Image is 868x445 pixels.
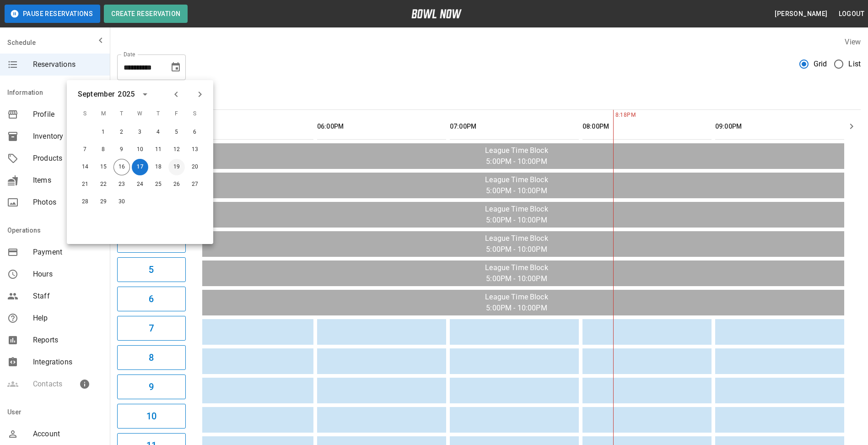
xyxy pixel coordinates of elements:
[113,124,130,141] button: Sep 2, 2025
[117,374,186,399] button: 9
[113,194,130,210] button: Sep 30, 2025
[187,141,203,158] button: Sep 13, 2025
[168,124,185,141] button: Sep 5, 2025
[113,176,130,193] button: Sep 23, 2025
[33,429,102,440] span: Account
[845,38,861,46] label: View
[150,176,167,193] button: Sep 25, 2025
[117,316,186,341] button: 7
[33,269,102,280] span: Hours
[117,345,186,370] button: 8
[104,5,188,23] button: Create Reservation
[411,9,462,18] img: logo
[132,124,148,141] button: Sep 3, 2025
[33,197,102,208] span: Photos
[117,87,861,109] div: inventory tabs
[835,5,868,22] button: Logout
[187,159,203,175] button: Sep 20, 2025
[150,159,167,175] button: Sep 18, 2025
[771,5,831,22] button: [PERSON_NAME]
[187,105,203,123] span: S
[167,58,185,76] button: Choose date, selected date is Sep 17, 2025
[187,124,203,141] button: Sep 6, 2025
[168,141,185,158] button: Sep 12, 2025
[450,114,579,140] th: 07:00PM
[95,141,112,158] button: Sep 8, 2025
[149,321,154,336] h6: 7
[168,87,184,102] button: Previous month
[848,59,861,70] span: List
[146,409,156,423] h6: 10
[33,109,102,120] span: Profile
[117,257,186,282] button: 5
[137,87,153,102] button: calendar view is open, switch to year view
[117,404,186,429] button: 10
[78,89,115,100] div: September
[150,141,167,158] button: Sep 11, 2025
[95,194,112,210] button: Sep 29, 2025
[113,159,130,175] button: Sep 16, 2025
[77,159,93,175] button: Sep 14, 2025
[149,350,154,365] h6: 8
[33,153,102,164] span: Products
[33,291,102,302] span: Staff
[118,89,135,100] div: 2025
[187,176,203,193] button: Sep 27, 2025
[168,176,185,193] button: Sep 26, 2025
[95,105,112,123] span: M
[168,105,185,123] span: F
[168,159,185,175] button: Sep 19, 2025
[149,380,154,394] h6: 9
[77,105,93,123] span: S
[5,5,100,23] button: Pause Reservations
[582,114,712,140] th: 08:00PM
[132,105,148,123] span: W
[33,335,102,346] span: Reports
[95,124,112,141] button: Sep 1, 2025
[33,59,102,70] span: Reservations
[149,292,154,306] h6: 6
[77,176,93,193] button: Sep 21, 2025
[95,159,112,175] button: Sep 15, 2025
[33,357,102,368] span: Integrations
[814,59,827,70] span: Grid
[33,175,102,186] span: Items
[132,176,148,193] button: Sep 24, 2025
[150,105,167,123] span: T
[149,262,154,277] h6: 5
[113,141,130,158] button: Sep 9, 2025
[33,247,102,258] span: Payment
[77,194,93,210] button: Sep 28, 2025
[132,141,148,158] button: Sep 10, 2025
[132,159,148,175] button: Sep 17, 2025
[33,131,102,142] span: Inventory
[715,114,844,140] th: 09:00PM
[192,87,208,102] button: Next month
[33,313,102,324] span: Help
[113,105,130,123] span: T
[117,287,186,311] button: 6
[95,176,112,193] button: Sep 22, 2025
[77,141,93,158] button: Sep 7, 2025
[150,124,167,141] button: Sep 4, 2025
[317,114,446,140] th: 06:00PM
[613,111,615,120] span: 8:18PM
